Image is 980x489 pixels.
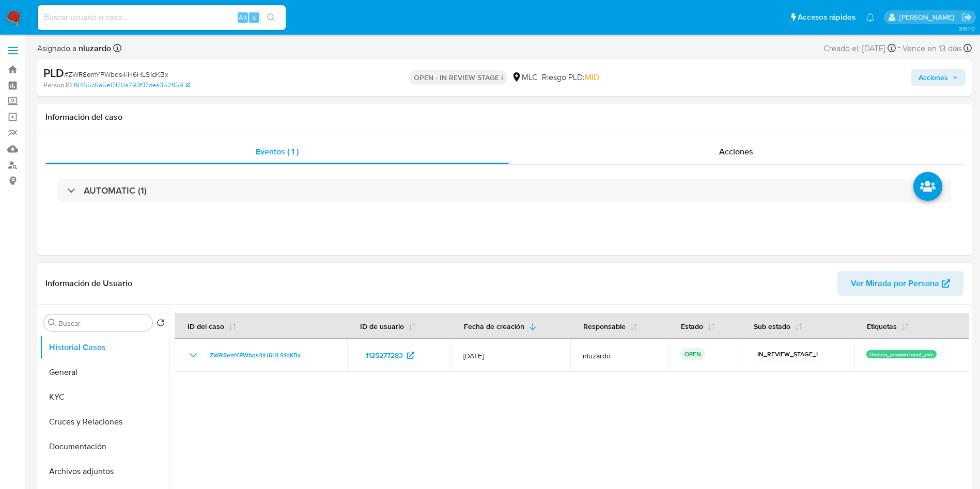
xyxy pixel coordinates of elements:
button: Ver Mirada por Persona [837,271,963,296]
input: Buscar usuario o caso... [38,11,286,24]
button: Volver al orden por defecto [157,319,165,330]
span: Vence en 13 días [903,43,962,54]
b: PLD [43,65,64,81]
span: Accesos rápidos [798,12,855,23]
span: - [898,41,900,55]
button: Acciones [911,69,966,86]
span: Eventos ( 1 ) [256,146,299,157]
span: Alt [239,12,247,22]
span: Asignado a [37,43,111,54]
h3: AUTOMATIC (1) [84,185,147,196]
button: Cruces y Relaciones [40,409,169,434]
span: Riesgo PLD: [542,72,599,83]
button: General [40,360,169,385]
button: Historial Casos [40,335,169,360]
a: Salir [961,12,972,23]
span: Acciones [719,146,753,157]
button: Documentación [40,434,169,459]
button: Archivos adjuntos [40,459,169,484]
div: MLC [511,72,538,83]
span: s [253,12,256,22]
p: nicolas.luzardo@mercadolibre.com [899,12,958,22]
p: OPEN - IN REVIEW STAGE I [410,70,507,85]
b: nluzardo [76,42,111,54]
h1: Información de Usuario [45,278,132,289]
b: Person ID [43,81,72,90]
span: MID [585,71,599,83]
input: Buscar [58,319,148,328]
button: Buscar [48,319,56,327]
span: Acciones [919,69,948,86]
a: f9465c6a5e17f70a793f37dea352f159 [74,81,190,90]
span: # ZWR8emYPWbqs4iH6HLS1dKBx [64,69,168,80]
span: Ver Mirada por Persona [851,271,939,296]
button: KYC [40,385,169,409]
h1: Información del caso [45,112,963,122]
a: Notificaciones [866,13,875,22]
div: AUTOMATIC (1) [58,179,951,202]
div: Creado el: [DATE] [823,41,896,55]
button: search-icon [260,10,282,25]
